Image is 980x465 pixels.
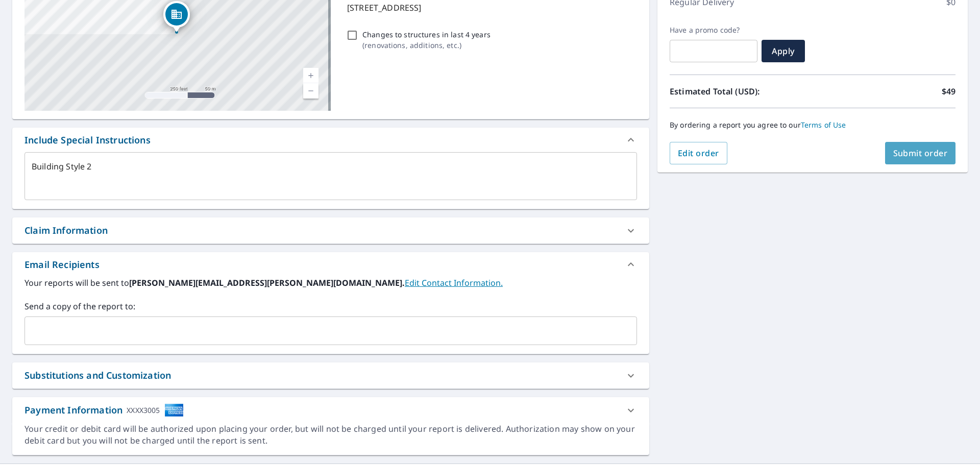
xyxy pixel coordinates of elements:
div: Dropped pin, building 1, Commercial property, 2032 Horizon Ct Woodbridge, VA 22191 [163,1,190,33]
p: ( renovations, additions, etc. ) [362,40,491,51]
span: Submit order [893,148,948,159]
a: Current Level 17, Zoom In [303,68,318,83]
div: Email Recipients [24,258,100,272]
div: Include Special Instructions [24,133,151,147]
a: Current Level 17, Zoom Out [303,83,318,99]
p: Estimated Total (USD): [670,85,813,97]
b: [PERSON_NAME][EMAIL_ADDRESS][PERSON_NAME][DOMAIN_NAME]. [129,277,405,288]
a: Terms of Use [801,120,846,130]
button: Apply [762,40,805,62]
p: $49 [942,85,955,97]
label: Have a promo code? [670,26,757,35]
span: Apply [770,45,797,57]
span: Edit order [678,148,719,159]
p: Changes to structures in last 4 years [362,29,491,40]
p: By ordering a report you agree to our [670,120,955,130]
p: [STREET_ADDRESS] [347,2,633,14]
div: Payment Information [24,403,184,417]
label: Your reports will be sent to [24,277,637,289]
button: Submit order [885,142,956,164]
div: Email Recipients [12,252,649,277]
div: Substitutions and Customization [24,369,171,382]
div: Include Special Instructions [12,128,649,152]
div: Payment InformationXXXX3005cardImage [12,397,649,423]
img: cardImage [164,403,184,417]
button: Edit order [670,142,727,164]
div: Substitutions and Customization [12,362,649,388]
label: Send a copy of the report to: [24,300,637,312]
div: XXXX3005 [127,403,160,417]
a: EditContactInfo [405,277,503,288]
div: Claim Information [24,224,108,237]
textarea: Building Style 2 [32,162,630,191]
div: Claim Information [12,217,649,243]
div: Your credit or debit card will be authorized upon placing your order, but will not be charged unt... [24,423,637,447]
